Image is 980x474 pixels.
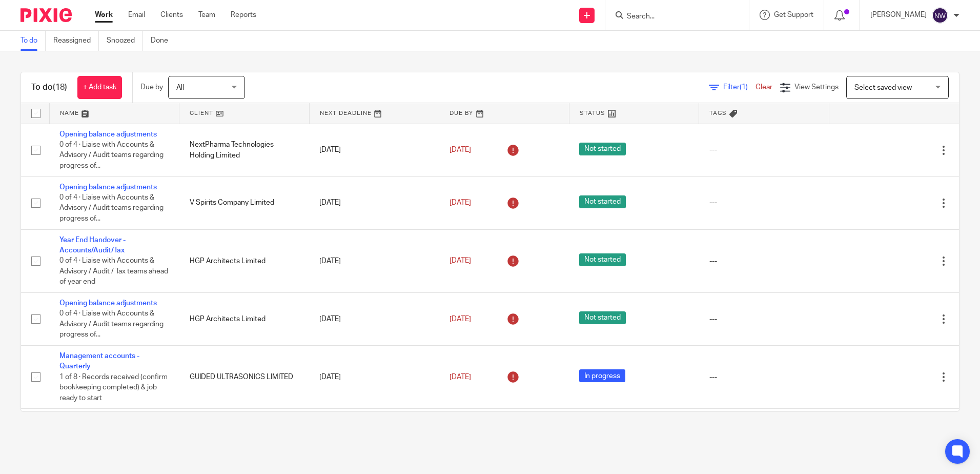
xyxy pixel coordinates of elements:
a: Opening balance adjustments [59,131,157,138]
a: Work [95,10,113,20]
a: Clients [160,10,183,20]
span: (18) [53,83,67,91]
span: Not started [579,311,626,324]
span: [DATE] [450,199,471,206]
a: Team [198,10,215,20]
a: Year End Handover - Accounts/Audit/Tax [59,236,126,254]
td: [DATE] [309,409,439,451]
span: View Settings [794,84,839,91]
td: [DATE] [309,229,439,292]
span: [DATE] [450,146,471,153]
td: [DATE] [309,292,439,345]
div: --- [709,256,819,266]
span: In progress [579,369,625,382]
td: V Spirits Company Limited [179,176,310,229]
span: [DATE] [450,258,471,265]
span: (1) [740,84,748,91]
span: 1 of 8 · Records received (confirm bookkeeping completed) & job ready to start [59,373,168,402]
input: Search [626,12,718,22]
span: Select saved view [854,84,912,91]
span: 0 of 4 · Liaise with Accounts & Advisory / Audit teams regarding progress of... [59,194,164,222]
span: [DATE] [450,373,471,381]
td: GUIDED ULTRASONICS LIMITED [179,346,310,409]
span: All [176,84,184,91]
a: Clear [756,84,772,91]
img: Pixie [21,8,72,22]
p: Due by [140,82,163,92]
a: Reassigned [53,31,99,51]
a: Email [128,10,145,20]
span: Tags [709,110,727,116]
a: Opening balance adjustments [59,300,157,307]
td: HGP Architects Limited [179,292,310,345]
div: --- [709,372,819,382]
span: Not started [579,195,626,208]
p: [PERSON_NAME] [870,10,927,20]
a: To do [21,31,46,51]
img: svg%3E [932,7,948,24]
td: Claydon Estate Llp [179,409,310,451]
span: 0 of 4 · Liaise with Accounts & Advisory / Audit / Tax teams ahead of year end [59,257,168,285]
span: Not started [579,143,626,155]
span: 0 of 4 · Liaise with Accounts & Advisory / Audit teams regarding progress of... [59,310,164,339]
div: --- [709,145,819,155]
td: [DATE] [309,346,439,409]
a: Management accounts - Quarterly [59,352,139,370]
h1: To do [31,82,67,93]
span: Filter [723,84,756,91]
span: 0 of 4 · Liaise with Accounts & Advisory / Audit teams regarding progress of... [59,141,164,169]
div: --- [709,314,819,324]
td: [DATE] [309,176,439,229]
td: NextPharma Technologies Holding Limited [179,124,310,176]
span: [DATE] [450,315,471,323]
span: Get Support [774,11,813,18]
span: Not started [579,253,626,266]
div: --- [709,197,819,208]
td: [DATE] [309,124,439,176]
a: Opening balance adjustments [59,184,157,191]
a: Done [151,31,176,51]
a: Reports [231,10,256,20]
a: Snoozed [107,31,143,51]
td: HGP Architects Limited [179,229,310,292]
a: + Add task [77,76,122,99]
